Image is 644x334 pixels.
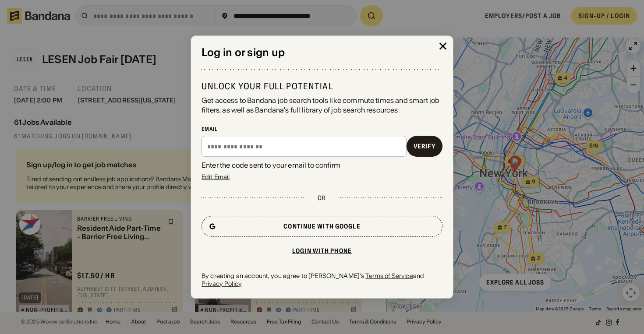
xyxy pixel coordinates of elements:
div: Get access to Bandana job search tools like commute times and smart job filters, as well as Banda... [202,95,442,115]
a: Terms of Service [365,272,413,280]
div: By creating an account, you agree to [PERSON_NAME]'s and . [202,272,442,288]
div: Email [202,126,442,133]
div: Login with phone [292,248,352,254]
a: Privacy Policy [202,280,241,288]
div: Continue with Google [283,223,360,229]
div: Edit Email [202,174,230,180]
div: or [318,194,326,202]
div: Unlock your full potential [202,81,442,92]
div: Verify [414,143,435,149]
div: Log in or sign up [202,46,442,59]
div: Enter the code sent to your email to confirm [202,160,442,170]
